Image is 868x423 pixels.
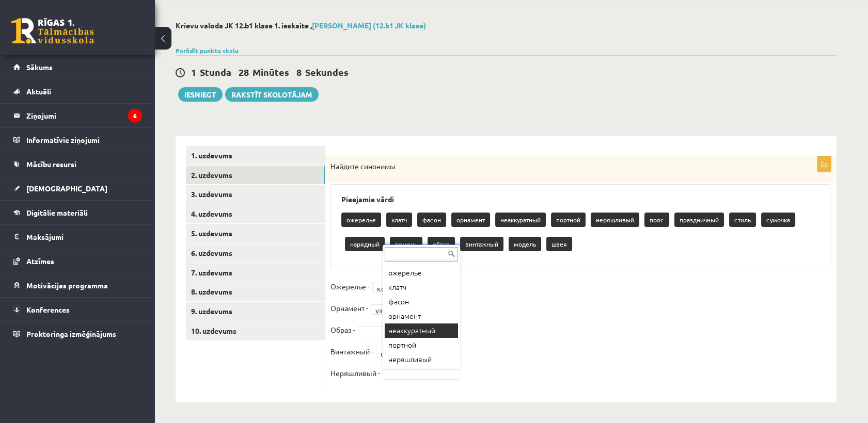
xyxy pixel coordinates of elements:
div: клатч [385,280,458,295]
div: портной [385,338,458,352]
div: ожерелье [385,266,458,280]
div: фасон [385,295,458,309]
div: неряшливый [385,352,458,367]
div: орнамент [385,309,458,323]
div: неаккуратный [385,323,458,338]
